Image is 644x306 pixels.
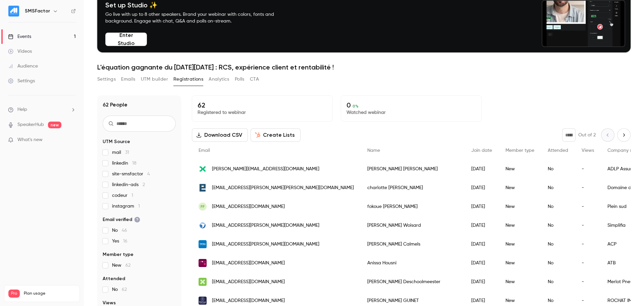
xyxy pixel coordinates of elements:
span: linkedin [112,160,137,167]
span: Email [199,148,210,153]
div: [DATE] [465,235,499,254]
div: [DATE] [465,197,499,216]
h4: Set up Studio ✨ [105,1,290,9]
div: [DATE] [465,272,499,291]
img: SMSFactor [8,6,19,16]
iframe: Noticeable Trigger [68,137,76,143]
div: New [499,254,541,272]
span: Plan usage [24,291,75,296]
p: Out of 2 [578,132,596,138]
span: Join date [471,148,492,153]
img: dekuple.com [199,165,207,173]
span: Pro [8,290,20,298]
span: [EMAIL_ADDRESS][DOMAIN_NAME] [212,260,285,267]
span: 31 [125,150,129,155]
span: site-smsfactor [112,171,150,177]
div: New [499,160,541,178]
span: UTM Source [103,138,130,145]
button: Analytics [209,74,229,85]
span: Member type [103,251,133,258]
div: [DATE] [465,254,499,272]
div: Anissa Housni [361,254,465,272]
div: No [541,254,575,272]
span: mail [112,149,129,156]
span: Attended [103,275,125,282]
div: [DATE] [465,160,499,178]
button: CTA [250,74,259,85]
div: No [541,160,575,178]
p: Go live with up to 8 other speakers. Brand your webinar with colors, fonts and background. Engage... [105,11,290,25]
span: [EMAIL_ADDRESS][PERSON_NAME][PERSON_NAME][DOMAIN_NAME] [212,184,354,191]
button: Download CSV [192,128,248,142]
p: 0 [346,101,476,109]
div: charlotte [PERSON_NAME] [361,178,465,197]
span: Yes [112,238,127,245]
img: skynet.be [199,278,207,286]
div: - [575,160,601,178]
span: 62 [122,287,127,292]
span: 62 [125,263,130,268]
p: 62 [198,101,327,109]
span: [EMAIL_ADDRESS][PERSON_NAME][DOMAIN_NAME] [212,222,319,229]
button: Next page [617,128,631,142]
div: No [541,178,575,197]
div: [PERSON_NAME] Woisard [361,216,465,235]
button: Polls [235,74,245,85]
span: linkedin-ads [112,181,145,188]
li: help-dropdown-opener [8,106,76,113]
span: [PERSON_NAME][EMAIL_ADDRESS][DOMAIN_NAME] [212,166,319,173]
button: Registrations [173,74,203,85]
img: tryba.fr [199,240,207,248]
div: No [541,272,575,291]
div: - [575,216,601,235]
span: Views [582,148,594,153]
span: Help [17,106,27,113]
div: [PERSON_NAME] [PERSON_NAME] [361,160,465,178]
span: [EMAIL_ADDRESS][DOMAIN_NAME] [212,297,285,304]
div: No [541,216,575,235]
span: 2 [143,182,145,187]
span: [EMAIL_ADDRESS][PERSON_NAME][DOMAIN_NAME] [212,241,319,248]
div: fokoue [PERSON_NAME] [361,197,465,216]
div: Audience [8,63,38,70]
button: Enter Studio [105,33,147,46]
span: No [112,286,127,293]
div: - [575,197,601,216]
span: ff [201,204,205,210]
span: 16 [123,239,127,244]
h6: SMSFactor [25,8,50,14]
div: [PERSON_NAME] Deschoolmeester [361,272,465,291]
div: [DATE] [465,216,499,235]
button: Emails [121,74,135,85]
img: eure.fr [199,184,207,192]
div: No [541,197,575,216]
p: Registered to webinar [198,109,327,116]
button: Create Lists [251,128,301,142]
button: Settings [97,74,116,85]
span: instagram [112,203,140,210]
span: No [112,227,127,234]
span: 0 % [353,104,359,108]
div: - [575,235,601,254]
img: rochat.immo [199,297,207,305]
span: new [48,122,61,128]
div: New [499,197,541,216]
span: [EMAIL_ADDRESS][DOMAIN_NAME] [212,278,285,286]
img: atout-box.fr [199,259,207,267]
div: Events [8,33,31,40]
div: - [575,178,601,197]
div: - [575,272,601,291]
span: 1 [138,204,140,209]
span: 1 [131,193,133,198]
div: New [499,272,541,291]
div: [DATE] [465,178,499,197]
h1: 62 People [103,101,127,109]
div: New [499,216,541,235]
div: New [499,178,541,197]
span: Member type [505,148,534,153]
span: Email verified [103,216,140,223]
span: [EMAIL_ADDRESS][DOMAIN_NAME] [212,203,285,210]
p: Watched webinar [346,109,476,116]
div: Settings [8,78,35,84]
span: New [112,262,130,269]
